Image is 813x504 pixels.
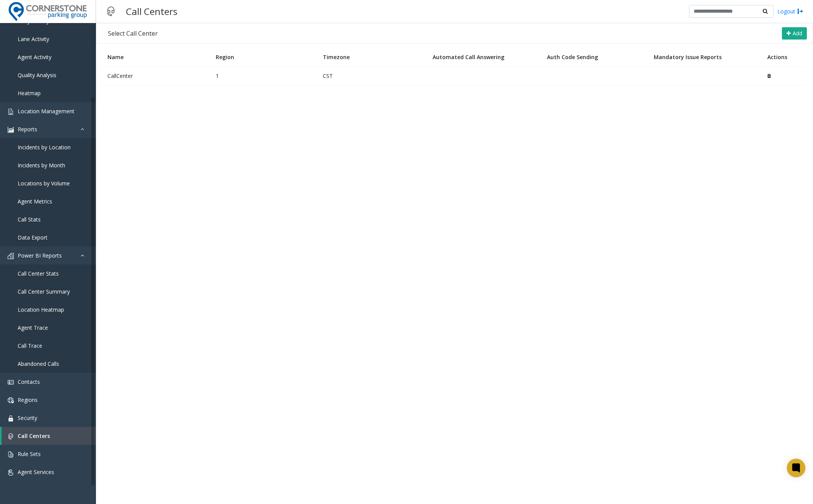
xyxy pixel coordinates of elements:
span: Rule Sets [18,450,41,458]
img: logout [797,7,803,15]
button: Add [782,27,807,40]
img: 'icon' [8,253,14,259]
span: Call Stats [18,216,41,223]
span: Contacts [18,378,40,385]
img: 'icon' [8,433,14,440]
img: 'icon' [8,451,14,458]
span: Call Centers [18,432,50,440]
span: Lane Activity [18,35,49,43]
span: Call Center Stats [18,270,59,277]
img: 'icon' [8,397,14,403]
td: 1 [210,66,317,85]
h3: Call Centers [122,2,181,21]
span: Call Trace [18,342,42,349]
th: Actions [762,48,807,67]
div: Select Call Center [96,25,169,42]
img: 'icon' [8,109,14,115]
span: Reports [18,126,37,133]
img: 'icon' [8,127,14,133]
td: CallCenter [102,66,210,85]
span: Security [18,414,37,421]
th: Name [102,48,210,67]
span: Agent Services [18,468,54,476]
img: 'icon' [8,379,14,385]
span: Heatmap [18,89,41,97]
span: Locations by Volume [18,180,70,187]
span: Incidents by Month [18,162,65,169]
a: Logout [777,7,803,15]
span: Location Heatmap [18,306,64,313]
span: Location Management [18,107,74,115]
span: Add [793,30,802,37]
span: Power BI Reports [18,252,62,259]
th: Auth Code Sending [541,48,648,67]
span: Abandoned Calls [18,360,59,367]
span: Agent Trace [18,324,48,331]
img: 'icon' [8,415,14,421]
span: Agent Metrics [18,198,52,205]
th: Automated Call Answering [427,48,541,67]
span: Quality Analysis [18,71,56,79]
span: Data Export [18,234,48,241]
th: Region [210,48,317,67]
td: CST [317,66,427,85]
span: Call Center Summary [18,288,70,295]
span: Agent Activity [18,53,51,61]
a: Call Centers [2,427,96,445]
th: Timezone [317,48,427,67]
span: Incidents by Location [18,144,71,151]
th: Mandatory Issue Reports [648,48,761,67]
img: 'icon' [8,469,14,476]
span: Regions [18,396,38,403]
img: pageIcon [104,2,118,21]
